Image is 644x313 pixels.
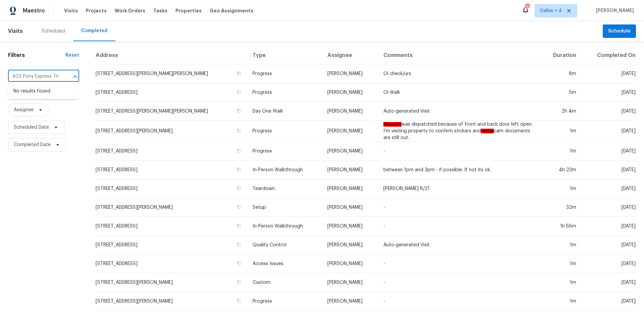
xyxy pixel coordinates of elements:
td: 1m [540,273,582,292]
td: 8m [540,64,582,83]
td: [STREET_ADDRESS][PERSON_NAME] [95,292,247,311]
td: - [378,273,540,292]
button: Copy Address [236,70,242,76]
td: Day One Walk [247,102,322,121]
td: 1m [540,179,582,198]
td: Auto-generated Visit [378,102,540,121]
td: [PERSON_NAME] [322,236,378,254]
td: [PERSON_NAME] [322,273,378,292]
input: Search for an address... [8,71,60,82]
td: [DATE] [582,64,636,83]
button: Copy Address [236,298,242,304]
td: Progress [247,292,322,311]
td: 32m [540,198,582,217]
button: Schedule [603,24,636,38]
td: [PERSON_NAME] [322,102,378,121]
td: 5m [540,83,582,102]
td: [DATE] [582,273,636,292]
td: - [378,217,540,236]
td: [DATE] [582,161,636,179]
td: [STREET_ADDRESS] [95,217,247,236]
td: Setup [247,198,322,217]
span: Dallas + 4 [540,7,562,14]
td: 1m [540,121,582,142]
button: Copy Address [236,204,242,210]
button: Copy Address [236,89,242,95]
button: Copy Address [236,128,242,134]
td: [DATE] [582,142,636,161]
div: Scheduled [42,28,65,35]
td: 4h 23m [540,161,582,179]
td: Oi check/urs [378,64,540,83]
td: [STREET_ADDRESS] [95,254,247,273]
td: Oi Walk [378,83,540,102]
button: Copy Address [236,167,242,173]
td: [DATE] [582,292,636,311]
td: 1m [540,292,582,311]
td: In-Person Walkthrough [247,217,322,236]
td: [DATE] [582,236,636,254]
span: Tasks [153,8,167,13]
th: Assignee [322,47,378,64]
span: Assignee [14,107,34,113]
td: was dispatched because of front and back door left open. I’m visiting property to confirm sticker... [378,121,540,142]
td: [STREET_ADDRESS] [95,83,247,102]
td: - [378,254,540,273]
td: Auto-generated Visit [378,236,540,254]
td: Custom [247,273,322,292]
td: [DATE] [582,102,636,121]
th: Completed On [582,47,636,64]
td: - [378,198,540,217]
th: Comments [378,47,540,64]
td: 2h 4m [540,102,582,121]
td: [PERSON_NAME] [322,217,378,236]
td: [PERSON_NAME] 8/21 [378,179,540,198]
div: 105 [525,4,530,11]
td: Progress [247,121,322,142]
span: Work Orders [115,7,145,14]
td: [DATE] [582,198,636,217]
td: [PERSON_NAME] [322,254,378,273]
button: Copy Address [236,108,242,114]
td: [STREET_ADDRESS][PERSON_NAME][PERSON_NAME] [95,64,247,83]
td: [STREET_ADDRESS] [95,236,247,254]
button: Copy Address [236,260,242,266]
td: 1m [540,236,582,254]
td: 1m [540,254,582,273]
td: [PERSON_NAME] [322,64,378,83]
button: Copy Address [236,185,242,191]
td: 1h 56m [540,217,582,236]
td: [STREET_ADDRESS][PERSON_NAME][PERSON_NAME] [95,102,247,121]
span: Schedule [608,27,631,36]
em: Security [383,122,401,127]
h1: Filters [8,52,65,59]
span: Visits [64,7,78,14]
td: [PERSON_NAME] [322,161,378,179]
td: [STREET_ADDRESS] [95,179,247,198]
td: [STREET_ADDRESS][PERSON_NAME] [95,273,247,292]
th: Address [95,47,247,64]
td: In-Person Walkthrough [247,161,322,179]
td: [STREET_ADDRESS] [95,161,247,179]
td: - [378,292,540,311]
td: [STREET_ADDRESS][PERSON_NAME] [95,121,247,142]
td: [DATE] [582,254,636,273]
span: Properties [175,7,202,14]
button: Close [70,72,80,81]
div: Completed [81,27,107,34]
button: Copy Address [236,223,242,229]
td: [STREET_ADDRESS] [95,142,247,161]
td: [PERSON_NAME] [322,142,378,161]
span: Scheduled Date [14,124,49,131]
td: Progress [247,64,322,83]
td: [DATE] [582,179,636,198]
em: rental [481,129,494,133]
button: Copy Address [236,279,242,285]
td: [DATE] [582,83,636,102]
span: Geo Assignments [210,7,253,14]
td: - [378,142,540,161]
div: No results found [8,83,77,100]
td: Teardown [247,179,322,198]
td: [DATE] [582,217,636,236]
td: [PERSON_NAME] [322,83,378,102]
